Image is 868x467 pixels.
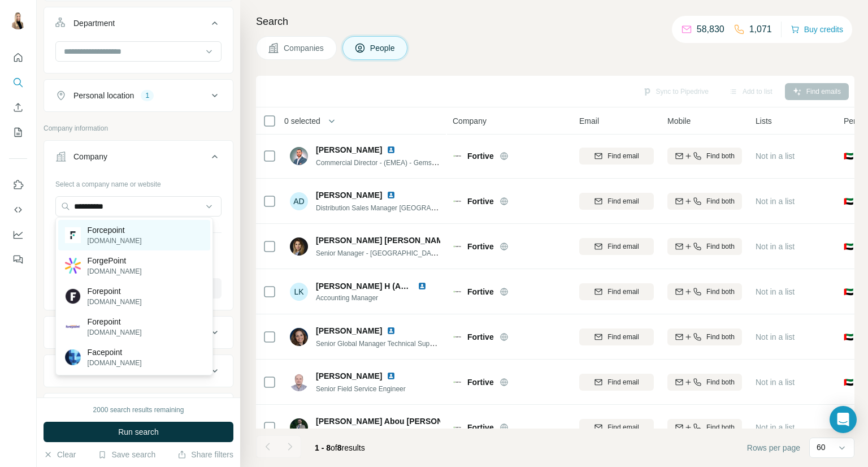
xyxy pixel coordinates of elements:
[706,241,735,252] span: Find both
[607,332,639,342] span: Find email
[290,418,308,436] img: Avatar
[316,385,406,393] span: Senior Field Service Engineer
[706,151,735,161] span: Find both
[88,327,142,338] p: [DOMAIN_NAME]
[667,193,742,210] button: Find both
[9,11,27,29] img: Avatar
[9,122,27,142] button: My lists
[316,370,382,382] span: [PERSON_NAME]
[467,422,494,433] span: Fortive
[607,422,639,433] span: Find email
[607,377,639,387] span: Find email
[9,97,27,118] button: Enrich CSV
[453,242,462,251] img: Logo of Fortive
[44,422,233,442] button: Run search
[697,23,724,36] p: 58,830
[453,115,487,127] span: Company
[9,249,27,270] button: Feedback
[830,406,857,433] div: Open Intercom Messenger
[290,283,308,301] div: LK
[177,449,233,460] button: Share filters
[44,82,233,109] button: Personal location1
[467,286,494,297] span: Fortive
[756,423,795,432] span: Not in a list
[607,287,639,297] span: Find email
[706,287,735,297] span: Find both
[316,235,451,246] span: [PERSON_NAME] [PERSON_NAME]
[579,283,654,300] button: Find email
[453,332,462,341] img: Logo of Fortive
[290,373,308,391] img: Avatar
[9,47,27,68] button: Quick start
[316,282,520,291] span: [PERSON_NAME] H (ACA,CPA-[GEOGRAPHIC_DATA])
[747,442,800,453] span: Rows per page
[453,378,462,387] img: Logo of Fortive
[667,419,742,436] button: Find both
[44,10,233,41] button: Department
[88,316,142,327] p: Forepoint
[791,21,843,37] button: Buy credits
[316,189,382,201] span: [PERSON_NAME]
[579,193,654,210] button: Find email
[844,286,853,297] span: 🇦🇪
[316,416,473,427] span: [PERSON_NAME] Abou [PERSON_NAME]
[579,115,599,127] span: Email
[387,326,396,335] img: LinkedIn logo
[467,241,494,252] span: Fortive
[98,449,155,460] button: Save search
[44,143,233,175] button: Company
[756,378,795,387] span: Not in a list
[844,377,853,388] span: 🇦🇪
[467,377,494,388] span: Fortive
[579,419,654,436] button: Find email
[44,123,233,133] p: Company information
[88,224,142,236] p: Forcepoint
[65,319,81,335] img: Forepoint
[387,145,396,154] img: LinkedIn logo
[667,238,742,255] button: Find both
[844,150,853,162] span: 🇦🇪
[316,339,441,348] span: Senior Global Manager Technical Support
[467,150,494,162] span: Fortive
[756,332,795,341] span: Not in a list
[467,196,494,207] span: Fortive
[331,443,337,452] span: of
[607,151,639,161] span: Find email
[316,293,440,303] span: Accounting Manager
[44,396,233,423] button: Annual revenue ($)
[256,14,854,29] h4: Search
[756,287,795,296] span: Not in a list
[706,377,735,387] span: Find both
[290,328,308,346] img: Avatar
[749,23,772,36] p: 1,071
[387,371,396,380] img: LinkedIn logo
[337,443,342,452] span: 8
[88,358,142,368] p: [DOMAIN_NAME]
[579,148,654,165] button: Find email
[88,236,142,246] p: [DOMAIN_NAME]
[55,175,222,189] div: Select a company name or website
[607,241,639,252] span: Find email
[9,175,27,195] button: Use Surfe on LinkedIn
[290,147,308,165] img: Avatar
[579,374,654,391] button: Find email
[756,152,795,161] span: Not in a list
[667,328,742,345] button: Find both
[44,357,233,384] button: HQ location
[370,42,396,54] span: People
[453,423,462,432] img: Logo of Fortive
[316,325,382,336] span: [PERSON_NAME]
[667,148,742,165] button: Find both
[93,405,184,415] div: 2000 search results remaining
[88,297,142,307] p: [DOMAIN_NAME]
[44,449,76,460] button: Clear
[284,115,320,127] span: 0 selected
[65,258,81,274] img: ForgePoint
[9,72,27,93] button: Search
[88,286,142,297] p: Forepoint
[73,18,115,29] div: Department
[9,200,27,220] button: Use Surfe API
[44,319,233,346] button: Industry
[65,227,81,243] img: Forcepoint
[88,255,142,266] p: ForgePoint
